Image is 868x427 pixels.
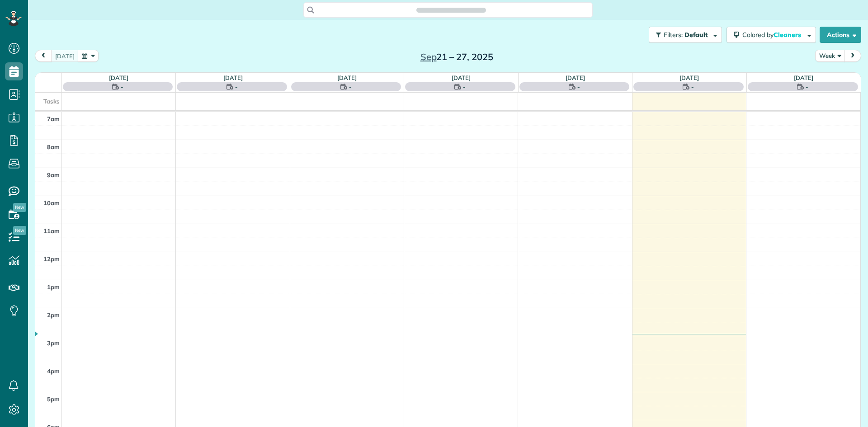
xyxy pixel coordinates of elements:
button: Colored byCleaners [726,27,816,43]
span: - [463,82,466,91]
a: [DATE] [566,74,585,81]
button: Actions [820,27,861,43]
h2: 21 – 27, 2025 [400,52,513,62]
span: Cleaners [774,31,802,39]
span: Search ZenMaid… [425,5,476,14]
button: prev [35,50,52,62]
span: 3pm [47,339,60,347]
span: - [349,82,352,91]
span: Filters: [664,31,683,39]
span: 10am [43,199,60,206]
span: - [235,82,238,91]
button: next [844,50,861,62]
span: - [691,82,694,91]
span: Default [684,31,708,39]
span: 11am [43,227,60,235]
span: 5pm [47,395,60,403]
span: 9am [47,171,60,178]
span: 8am [47,143,60,150]
span: 4pm [47,367,60,375]
a: [DATE] [223,74,243,81]
span: 2pm [47,311,60,319]
span: New [13,203,26,212]
a: [DATE] [452,74,471,81]
button: Filters: Default [649,27,722,43]
a: [DATE] [337,74,357,81]
span: New [13,226,26,235]
span: - [577,82,580,91]
a: [DATE] [794,74,813,81]
a: [DATE] [109,74,128,81]
span: Sep [420,51,437,62]
button: [DATE] [51,50,79,62]
span: 12pm [43,255,60,263]
span: - [806,82,808,91]
span: Tasks [43,98,60,105]
span: 1pm [47,283,60,291]
span: Colored by [742,31,804,39]
span: 7am [47,115,60,122]
a: [DATE] [679,74,699,81]
button: Week [815,50,845,62]
a: Filters: Default [644,27,722,43]
span: - [121,82,123,91]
